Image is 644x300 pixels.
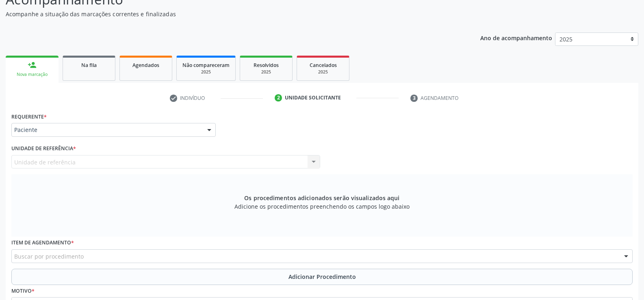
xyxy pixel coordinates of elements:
[132,62,159,69] span: Agendados
[310,62,337,69] span: Cancelados
[28,60,37,69] div: person_add
[275,94,282,101] div: 2
[182,62,230,69] span: Não compareceram
[244,194,399,202] span: Os procedimentos adicionados serão visualizados aqui
[234,202,410,211] span: Adicione os procedimentos preenchendo os campos logo abaixo
[11,71,53,78] div: Nova marcação
[246,69,286,75] div: 2025
[11,237,74,249] label: Item de agendamento
[288,272,356,281] span: Adicionar Procedimento
[81,62,97,69] span: Na fila
[11,110,47,123] label: Requerente
[11,269,633,285] button: Adicionar Procedimento
[285,94,341,101] div: Unidade solicitante
[480,32,552,43] p: Ano de acompanhamento
[254,62,279,69] span: Resolvidos
[14,126,199,134] span: Paciente
[14,252,84,261] span: Buscar por procedimento
[11,142,76,155] label: Unidade de referência
[303,69,343,75] div: 2025
[182,69,230,75] div: 2025
[6,10,449,18] p: Acompanhe a situação das marcações correntes e finalizadas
